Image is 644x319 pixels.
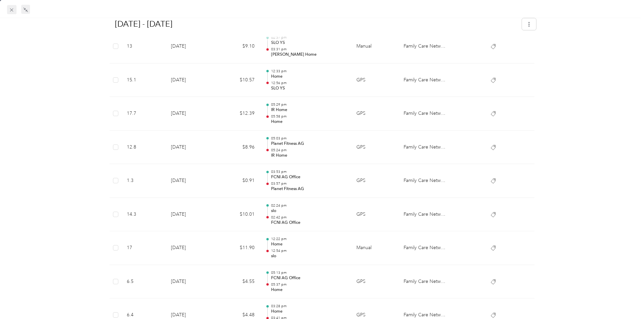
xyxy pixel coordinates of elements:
[108,16,517,32] h1: Sep 15 - 28, 2025
[271,241,346,247] p: Home
[351,198,398,232] td: GPS
[271,186,346,192] p: Planet Fitness AG
[271,220,346,226] p: FCNI AG Office
[351,63,398,97] td: GPS
[166,164,216,198] td: [DATE]
[216,265,260,299] td: $4.55
[271,40,346,46] p: SLO YS
[166,231,216,265] td: [DATE]
[216,131,260,164] td: $8.96
[351,231,398,265] td: Manual
[606,281,644,319] iframe: Everlance-gr Chat Button Frame
[166,30,216,63] td: [DATE]
[121,164,166,198] td: 1.3
[271,69,346,74] p: 12:33 pm
[166,63,216,97] td: [DATE]
[271,74,346,80] p: Home
[351,131,398,164] td: GPS
[271,181,346,186] p: 03:57 pm
[166,131,216,164] td: [DATE]
[351,97,398,131] td: GPS
[166,198,216,232] td: [DATE]
[271,282,346,287] p: 05:37 pm
[351,30,398,63] td: Manual
[271,304,346,309] p: 03:28 pm
[166,265,216,299] td: [DATE]
[216,164,260,198] td: $0.91
[398,198,453,232] td: Family Care Network
[271,203,346,208] p: 02:24 pm
[271,153,346,159] p: IR Home
[398,131,453,164] td: Family Care Network
[216,231,260,265] td: $11.90
[271,102,346,107] p: 05:29 pm
[121,265,166,299] td: 6.5
[216,63,260,97] td: $10.57
[271,237,346,241] p: 12:22 pm
[271,309,346,315] p: Home
[271,253,346,259] p: slo
[271,208,346,214] p: slo
[121,30,166,63] td: 13
[216,30,260,63] td: $9.10
[398,164,453,198] td: Family Care Network
[271,141,346,147] p: Planet Fitness AG
[398,97,453,131] td: Family Care Network
[121,97,166,131] td: 17.7
[271,215,346,220] p: 02:42 pm
[166,97,216,131] td: [DATE]
[398,30,453,63] td: Family Care Network
[271,136,346,141] p: 05:03 pm
[398,231,453,265] td: Family Care Network
[271,47,346,52] p: 03:31 pm
[271,275,346,281] p: FCNI AG Office
[121,63,166,97] td: 15.1
[271,148,346,153] p: 05:24 pm
[351,164,398,198] td: GPS
[271,287,346,293] p: Home
[398,265,453,299] td: Family Care Network
[271,119,346,125] p: Home
[271,81,346,85] p: 12:56 pm
[271,174,346,180] p: FCNI AG Office
[398,63,453,97] td: Family Care Network
[271,270,346,275] p: 05:13 pm
[271,114,346,119] p: 05:58 pm
[271,85,346,91] p: SLO YS
[271,107,346,113] p: IR Home
[271,169,346,174] p: 03:53 pm
[121,231,166,265] td: 17
[351,265,398,299] td: GPS
[216,97,260,131] td: $12.39
[216,198,260,232] td: $10.01
[121,131,166,164] td: 12.8
[271,248,346,253] p: 12:54 pm
[271,52,346,58] p: [PERSON_NAME] Home
[121,198,166,232] td: 14.3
